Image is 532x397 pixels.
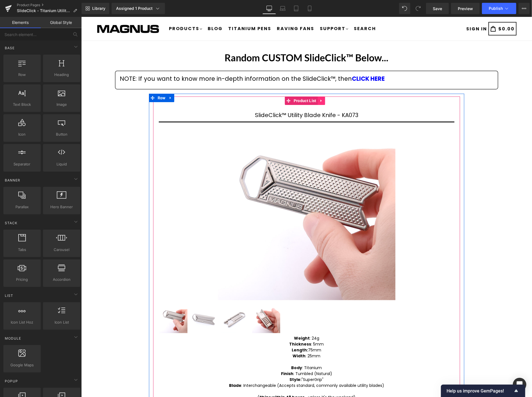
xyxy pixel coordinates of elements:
span: Save [433,6,442,12]
a: $0.00 [407,5,435,19]
a: Global Style [41,17,82,28]
span: Preview [458,6,473,12]
button: Redo [413,3,424,14]
div: : Interchangeable (Accepts standard, commonly available utility blades) ( - unless it's the weekend) [148,366,303,383]
div: NOTE: If you want to know more in-depth information on the SlideClick™, then [39,57,412,67]
span: Icon [5,131,39,137]
span: Button [45,131,79,137]
img: SlideClick™ Utility Blade Knife - KA073 [109,288,137,316]
span: Row [5,72,39,78]
strong: Ships within 48 hours [178,378,223,383]
a: SlideClick™ Utility Blade Knife - KA073 [78,288,108,318]
button: More [519,3,530,14]
span: Help us improve GemPages! [447,388,513,394]
span: Banner [4,178,21,183]
div: : Titanium [148,348,303,354]
a: Product Pages [17,3,82,7]
span: Parallax [5,204,39,210]
span: Publish [489,6,503,11]
button: Undo [399,3,410,14]
span: Stack [4,220,18,226]
span: Pricing [5,277,39,282]
strong: Width [211,336,224,342]
img: SlideClick™ Utility Blade Knife - KA073 [140,288,168,316]
strong: Thickness [208,324,230,330]
a: SlideClick™ Utility Blade Knife - KA073 [140,288,170,318]
img: SlideClick™ Utility Blade Knife - KA073 [137,106,314,283]
span: Tabs [5,247,39,253]
a: Tablet [289,3,303,14]
a: Expand / Collapse [86,77,93,85]
span: Text Block [5,102,39,107]
img: SlideClick™ Utility Blade Knife - KA073 [171,288,199,316]
span: Carousel [45,247,79,253]
img: Magnus Store [15,6,78,17]
div: : Tumbled (Natural) [148,354,303,360]
strong: Weight [213,319,228,324]
span: Base [4,45,15,51]
strong: Style: [208,360,220,365]
span: $0.00 [417,8,433,15]
span: Icon List Hoz [5,319,39,325]
span: SlideClick - Titanium Utility Blade Knife Drop [17,8,71,13]
a: Expand / Collapse [237,80,244,88]
a: SlideClick™ Utility Blade Knife - KA073 [109,288,139,318]
strong: Finish [200,354,212,360]
span: Image [45,102,79,107]
span: Row [75,77,86,85]
a: New Library [82,3,109,14]
a: Desktop [262,3,276,14]
a: SlideClick™ Utility Blade Knife - KA073 [171,288,201,318]
span: Heading [45,72,79,78]
div: : 24g : 5mm 75mm : 25mm [148,319,303,348]
div: Assigned 1 Product [116,6,160,11]
span: Hero Banner [45,204,79,210]
button: Show survey - Help us improve GemPages! [447,387,520,394]
span: Liquid [45,161,79,167]
button: Publish [482,3,516,14]
strong: Length: [210,330,227,336]
span: SIGN IN [385,8,406,15]
span: Product List [211,80,237,88]
img: SlideClick™ Utility Blade Knife - KA073 [78,288,106,316]
div: Open Intercom Messenger [513,378,526,391]
a: SlideClick™ Utility Blade Knife - KA073 [174,95,277,102]
a: Mobile [303,3,316,14]
strong: Body [210,348,221,354]
span: Icon List [45,319,79,325]
strong: Blade [148,366,160,371]
span: Separator [5,161,39,167]
span: Module [4,336,22,341]
a: Laptop [276,3,289,14]
a: Preview [451,3,480,14]
span: Popup [4,378,19,384]
span: List [4,293,14,298]
span: Library [92,6,105,11]
div: "SuperGrip" [148,360,303,366]
span: Google Maps [5,362,39,368]
strong: Random CUSTOM SlideClick™ Below... [144,35,307,46]
a: CLICK HERE [271,58,304,66]
span: Accordion [45,277,79,282]
a: SIGN IN [385,8,406,15]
